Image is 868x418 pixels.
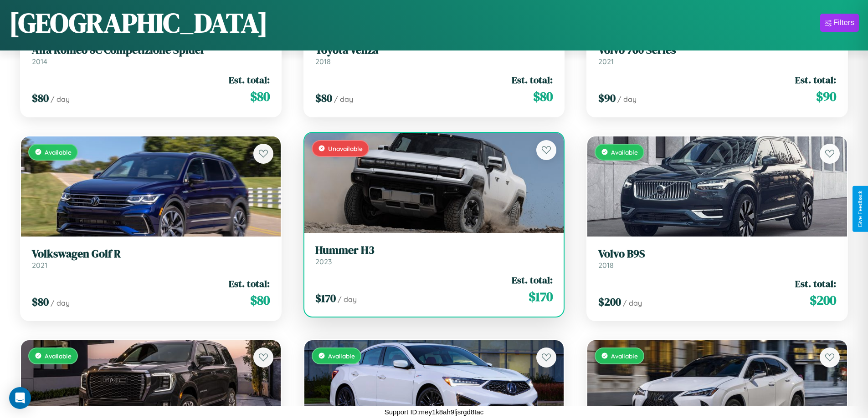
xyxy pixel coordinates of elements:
span: $ 200 [598,294,621,309]
a: Hummer H32023 [315,244,553,266]
span: / day [334,95,353,104]
button: Filters [820,14,859,32]
span: $ 80 [250,291,270,309]
span: $ 80 [32,294,49,309]
span: Est. total: [229,73,270,86]
span: $ 90 [816,87,836,106]
h3: Hummer H3 [315,244,553,257]
span: $ 80 [315,91,332,106]
span: Est. total: [512,73,553,86]
span: / day [623,298,642,307]
span: 2014 [32,57,47,66]
h3: Volvo B9S [598,247,836,261]
div: Give Feedback [857,191,863,227]
h3: Volvo 760 Series [598,44,836,57]
span: Est. total: [795,277,836,290]
h3: Toyota Venza [315,44,553,57]
span: Est. total: [512,273,553,287]
span: / day [51,298,70,307]
a: Volvo B9S2018 [598,247,836,270]
span: $ 80 [32,91,49,106]
span: Available [611,148,638,156]
span: $ 80 [250,87,270,106]
h3: Alfa Romeo 8C Competizione Spider [32,44,270,57]
span: / day [51,95,70,104]
span: Unavailable [328,145,363,152]
div: Filters [833,18,854,27]
span: Available [45,148,72,156]
span: Available [328,352,355,360]
span: 2018 [598,261,614,270]
p: Support ID: mey1k8ah9ljsrgd8tac [385,406,484,418]
h1: [GEOGRAPHIC_DATA] [9,4,268,41]
div: Open Intercom Messenger [9,387,31,409]
span: $ 170 [529,287,553,306]
span: $ 90 [598,91,616,106]
span: 2018 [315,57,331,66]
span: Available [45,352,72,360]
span: / day [617,95,637,104]
span: 2021 [598,57,614,66]
a: Alfa Romeo 8C Competizione Spider2014 [32,44,270,66]
a: Volkswagen Golf R2021 [32,247,270,270]
span: Est. total: [795,73,836,86]
a: Toyota Venza2018 [315,44,553,66]
h3: Volkswagen Golf R [32,247,270,261]
span: $ 170 [315,291,336,306]
span: 2021 [32,261,47,270]
span: / day [338,295,357,304]
span: Available [611,352,638,360]
span: $ 80 [533,87,553,106]
span: Est. total: [229,277,270,290]
a: Volvo 760 Series2021 [598,44,836,66]
span: 2023 [315,257,332,266]
span: $ 200 [810,291,836,309]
